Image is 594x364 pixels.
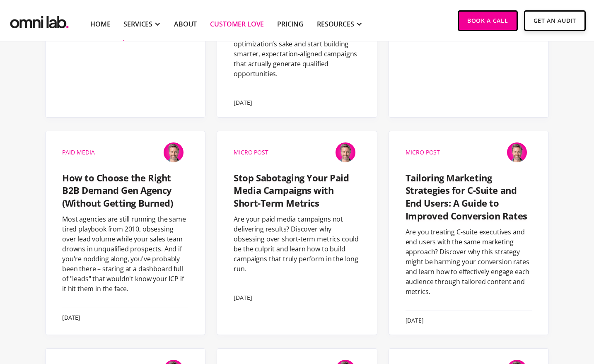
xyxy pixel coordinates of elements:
img: Jason Steele [502,137,532,167]
img: Omni Lab: B2B SaaS Demand Generation Agency [8,10,70,31]
img: Jason Steele [159,137,188,167]
p: Most agencies are still running the same tired playbook from 2010, obsessing over lead volume whi... [62,214,188,294]
p: Are you treating C-suite executives and end users with the same marketing approach? Discover why ... [406,227,532,297]
a: How to Choose the Right B2B Demand Gen Agency (Without Getting Burned) [62,166,188,210]
a: Get An Audit [524,10,586,31]
a: home [8,10,70,31]
a: Book a Call [458,10,518,31]
div: RESOURCES [317,19,354,29]
a: Home [90,19,110,29]
h4: How to Choose the Right B2B Demand Gen Agency (Without Getting Burned) [62,171,188,210]
div: Paid Media [62,149,95,155]
div: [DATE] [62,314,188,321]
a: Paid Media [62,145,95,159]
a: About [174,19,197,29]
div: Micro Post [406,147,440,158]
a: Pricing [277,19,304,29]
p: Are your paid media campaigns not delivering results? Discover why obsessing over short-term metr... [234,214,360,274]
img: Jason Steele [331,137,360,167]
div: Micro Post [234,147,268,158]
h4: Stop Sabotaging Your Paid Media Campaigns with Short-Term Metrics [234,171,360,210]
h4: Tailoring Marketing Strategies for C-Suite and End Users: A Guide to Improved Conversion Rates [406,171,532,222]
a: Tailoring Marketing Strategies for C-Suite and End Users: A Guide to Improved Conversion Rates [406,166,532,222]
div: SERVICES [123,19,152,29]
a: Stop Sabotaging Your Paid Media Campaigns with Short-Term Metrics [234,166,360,210]
div: [DATE] [406,317,532,324]
a: Customer Love [210,19,264,29]
div: [DATE] [234,99,360,106]
div: [DATE] [234,294,360,301]
iframe: Chat Widget [445,268,594,364]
